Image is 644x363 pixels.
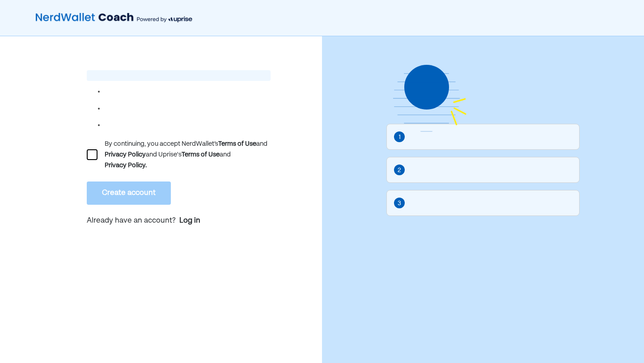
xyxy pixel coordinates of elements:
div: Privacy Policy. [105,160,147,171]
a: Log in [179,215,200,226]
div: Terms of Use [218,139,256,149]
div: Terms of Use [182,149,220,160]
div: By continuing, you accept NerdWallet’s and and Uprise's and [105,139,271,171]
div: 2 [398,165,401,175]
div: 3 [398,198,401,208]
p: Already have an account? [87,215,271,227]
button: Create account [87,181,171,205]
div: Privacy Policy [105,149,146,160]
div: 1 [398,132,401,142]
